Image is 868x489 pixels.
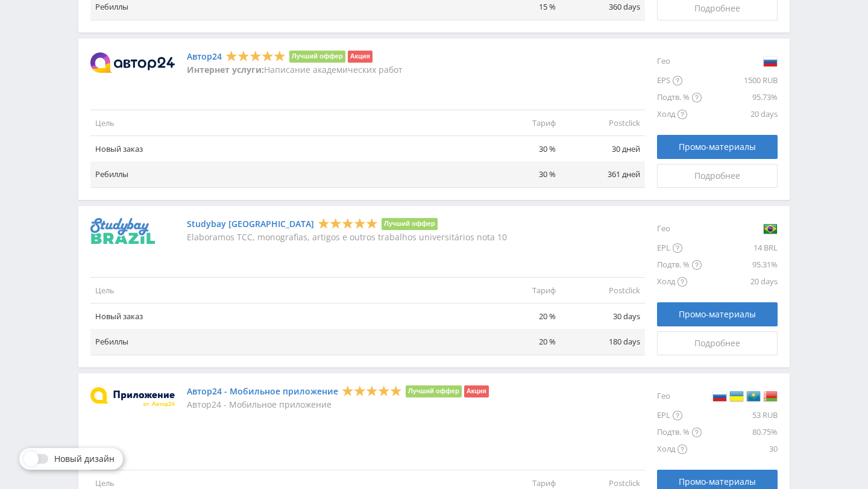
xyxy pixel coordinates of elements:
[225,49,286,62] div: 5 Stars
[702,89,778,106] div: 95.73%
[476,161,561,187] td: 30 %
[476,136,561,162] td: 30 %
[657,218,702,240] div: Гео
[657,302,778,326] a: Промо-материалы
[702,257,778,273] div: 95.31%
[90,161,476,187] td: Ребиллы
[90,329,476,355] td: Ребиллы
[657,407,702,424] div: EPL
[702,407,778,424] div: 53 RUB
[561,161,645,187] td: 361 дней
[657,106,702,123] div: Холд
[694,4,740,13] span: Подробнее
[348,51,373,63] li: Акция
[657,135,778,159] a: Промо-материалы
[54,454,115,464] span: Новый дизайн
[679,310,756,319] span: Промо-материалы
[187,400,489,410] p: Автор24 - Мобильное приложение
[476,304,561,329] td: 20 %
[187,219,314,229] a: Studybay [GEOGRAPHIC_DATA]
[657,89,702,106] div: Подтв. %
[657,424,702,441] div: Подтв. %
[679,142,756,152] span: Промо-материалы
[90,52,175,73] img: Автор24
[657,385,702,407] div: Гео
[657,273,702,290] div: Холд
[90,218,155,244] img: Studybay Brazil
[476,329,561,355] td: 20 %
[476,110,561,136] td: Тариф
[90,387,175,407] img: Автор24 - Мобильное приложение
[561,136,645,162] td: 30 дней
[187,52,222,61] a: Автор24
[561,110,645,136] td: Postclick
[657,72,702,89] div: EPS
[90,304,476,329] td: Новый заказ
[382,218,438,230] li: Лучший оффер
[657,240,702,257] div: EPL
[318,217,378,229] div: 5 Stars
[187,65,403,75] p: Написание академических работ
[694,171,740,181] span: Подробнее
[187,387,338,396] a: Автор24 - Мобильное приложение
[694,338,740,348] span: Подробнее
[289,51,345,63] li: Лучший оффер
[187,64,264,75] strong: Интернет услуги:
[187,232,507,242] p: Elaboramos TCC, monografias, artigos e outros trabalhos universitários nota 10
[702,106,778,123] div: 20 days
[90,110,476,136] td: Цель
[90,136,476,162] td: Новый заказ
[342,384,402,397] div: 5 Stars
[702,441,778,458] div: 30
[657,441,702,458] div: Холд
[657,257,702,273] div: Подтв. %
[657,51,702,72] div: Гео
[406,385,462,397] li: Лучший оффер
[561,329,645,355] td: 180 days
[702,273,778,290] div: 20 days
[657,331,778,355] a: Подробнее
[561,278,645,304] td: Postclick
[657,164,778,188] a: Подробнее
[702,424,778,441] div: 80.75%
[702,240,778,257] div: 14 BRL
[476,278,561,304] td: Тариф
[702,72,778,89] div: 1500 RUB
[464,385,489,397] li: Акция
[561,304,645,329] td: 30 days
[90,278,476,304] td: Цель
[679,477,756,487] span: Промо-материалы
